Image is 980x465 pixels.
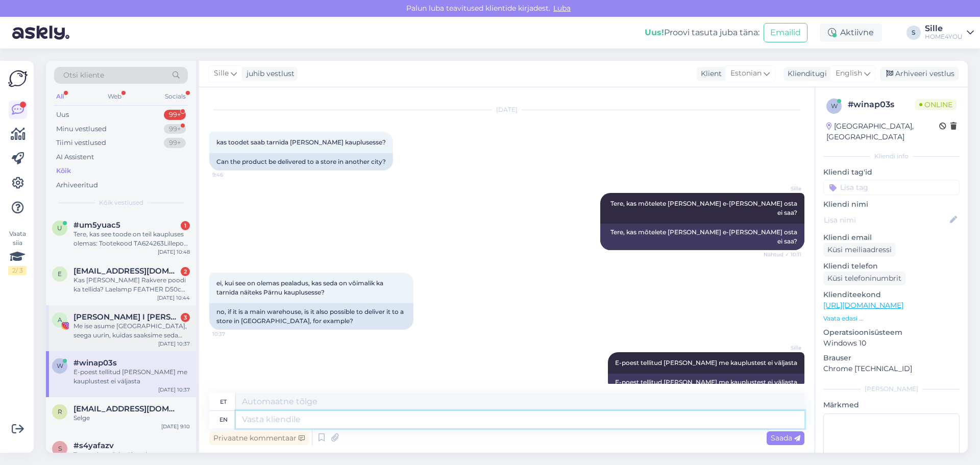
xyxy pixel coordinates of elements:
div: 2 [181,267,190,276]
div: Tere, kas see toode on teil kaupluses olemas: Tootekood TA624263Lillepott 4Living FLOWER H59cm, m... [73,230,190,248]
div: [DATE] 10:37 [158,340,190,348]
div: Minu vestlused [56,124,107,134]
div: S [906,26,921,40]
button: Emailid [764,23,807,42]
p: Kliendi telefon [823,261,960,272]
p: Kliendi nimi [823,199,960,210]
img: Askly Logo [8,69,28,88]
div: juhib vestlust [242,68,295,79]
div: en [219,411,228,428]
div: All [54,90,66,103]
div: [DATE] 10:37 [158,386,190,394]
div: Uus [56,110,69,120]
div: Selge [73,413,190,423]
span: r [58,408,62,415]
div: E-poest tellitud [PERSON_NAME] me kauplustest ei väljasta [73,368,190,386]
div: 2 / 3 [8,266,27,275]
input: Lisa tag [823,180,960,195]
span: elenajalakas@gmail.com [73,266,180,276]
div: Tere, kas mõtelete [PERSON_NAME] e-[PERSON_NAME] osta ei saa? [600,224,804,250]
span: Kõik vestlused [99,198,143,207]
span: English [836,68,862,79]
span: 9:46 [212,171,251,179]
div: 99+ [164,138,186,148]
span: Saada [771,433,800,443]
p: Märkmed [823,400,960,410]
span: Otsi kliente [63,70,104,81]
a: [URL][DOMAIN_NAME] [823,301,903,310]
span: kas toodet saab tarnida [PERSON_NAME] kauplusesse? [216,138,386,146]
span: s [58,445,62,452]
div: HOME4YOU [925,33,963,41]
div: Can the product be delivered to a store in another city? [209,153,393,170]
span: e [58,270,62,278]
p: Klienditeekond [823,289,960,300]
div: Kas [PERSON_NAME] Rakvere poodi ka tellida? Laelamp FEATHER D50cm valge. Epoest ei saa tellida [73,276,190,294]
div: [PERSON_NAME] [823,384,960,394]
span: w [831,102,838,110]
div: Kliendi info [823,152,960,161]
span: w [57,362,63,370]
div: [DATE] 9:10 [161,423,190,430]
div: et [220,393,227,410]
div: [DATE] 10:48 [158,248,190,256]
span: #winap03s [73,358,117,368]
p: Kliendi email [823,232,960,243]
div: Arhiveeritud [56,180,98,190]
span: ei, kui see on olemas pealadus, kas seda on võimalik ka tarnida näiteks Pärnu kauplusesse? [216,279,385,296]
div: Küsi meiliaadressi [823,243,896,257]
span: raudsepp35@gmail.com [73,404,180,413]
span: Online [915,99,957,110]
span: Sille [763,344,801,352]
div: # winap03s [848,99,915,111]
span: Luba [550,4,574,13]
div: 99+ [164,124,186,134]
span: A [58,316,62,324]
span: AIKI REIMANN I Sisulooja [73,312,180,322]
div: Tiimi vestlused [56,138,106,148]
div: Vaata siia [8,229,27,275]
div: 1 [181,221,190,230]
p: Operatsioonisüsteem [823,327,960,338]
div: 3 [181,313,190,322]
span: 10:37 [212,330,251,338]
div: Aktiivne [820,23,882,42]
div: Klienditugi [783,68,827,79]
div: Arhiveeri vestlus [880,67,959,81]
div: Socials [163,90,188,103]
input: Lisa nimi [824,214,948,226]
span: E-poest tellitud [PERSON_NAME] me kauplustest ei väljasta [615,359,797,366]
div: Küsi telefoninumbrit [823,272,905,285]
span: #um5yuac5 [73,221,120,230]
span: Tere, kas mõtelete [PERSON_NAME] e-[PERSON_NAME] osta ei saa? [610,200,799,216]
div: Privaatne kommentaar [209,431,309,445]
p: Windows 10 [823,338,960,349]
div: no, if it is a main warehouse, is it also possible to deliver it to a store in [GEOGRAPHIC_DATA],... [209,303,413,330]
div: [GEOGRAPHIC_DATA], [GEOGRAPHIC_DATA] [826,121,939,142]
div: Web [106,90,124,103]
p: Chrome [TECHNICAL_ID] [823,363,960,374]
p: Kliendi tag'id [823,167,960,178]
div: Me ise asume [GEOGRAPHIC_DATA], seega uurin, kuidas saaksime seda ostu vormistada. Meil on 50€ ki... [73,322,190,340]
span: u [57,224,62,232]
div: Sille [925,25,963,33]
p: Vaata edasi ... [823,314,960,323]
p: Brauser [823,353,960,363]
span: #s4yafazv [73,441,114,450]
div: E-poest tellitud [PERSON_NAME] me kauplustest ei väljasta [608,374,804,391]
div: AI Assistent [56,152,94,162]
div: [DATE] 10:44 [157,294,190,302]
div: Kõik [56,166,71,176]
span: Sille [214,68,229,79]
div: [DATE] [209,105,804,114]
span: Sille [763,185,801,192]
span: Nähtud ✓ 10:11 [763,251,801,258]
div: Klient [697,68,722,79]
span: Estonian [730,68,762,79]
a: SilleHOME4YOU [925,25,974,41]
div: 99+ [164,110,186,120]
b: Uus! [645,28,664,37]
div: Proovi tasuta juba täna: [645,27,759,39]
